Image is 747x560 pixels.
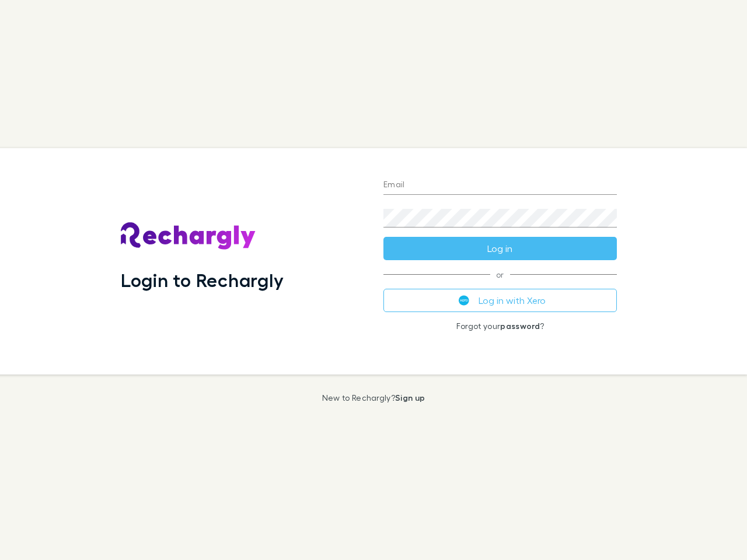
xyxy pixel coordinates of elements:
img: Xero's logo [459,295,469,306]
button: Log in [383,237,617,260]
p: New to Rechargly? [322,393,425,402]
button: Log in with Xero [383,289,617,312]
h1: Login to Rechargly [121,269,284,291]
a: Sign up [395,393,425,402]
a: password [500,321,540,331]
p: Forgot your ? [383,321,617,331]
span: or [383,274,617,275]
img: Rechargly's Logo [121,222,256,250]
